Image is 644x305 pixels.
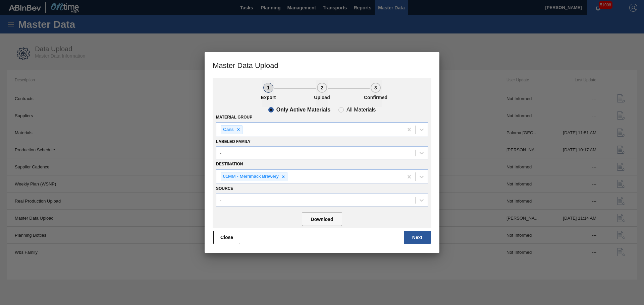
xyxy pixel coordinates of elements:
button: 2Upload [316,80,328,107]
clb-radio-button: All Materials [338,107,376,112]
div: 1 [263,83,273,93]
div: 3 [371,83,381,93]
button: Next [404,231,431,244]
div: Cans [221,126,235,134]
div: - [220,197,221,203]
label: Destination [216,162,243,166]
label: Labeled Family [216,139,251,144]
p: Confirmed [359,95,392,100]
div: 01MM - Merrimack Brewery [221,172,280,181]
label: Material Group [216,115,252,120]
div: - [220,150,221,156]
button: 3Confirmed [370,80,382,107]
p: Upload [305,95,339,100]
button: Download [302,213,342,226]
h3: Master Data Upload [205,52,439,78]
button: Close [213,231,240,244]
clb-radio-button: Only Active Materials [268,107,330,112]
button: 1Export [262,80,274,107]
div: 2 [317,83,327,93]
p: Export [252,95,285,100]
label: Source [216,186,233,191]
